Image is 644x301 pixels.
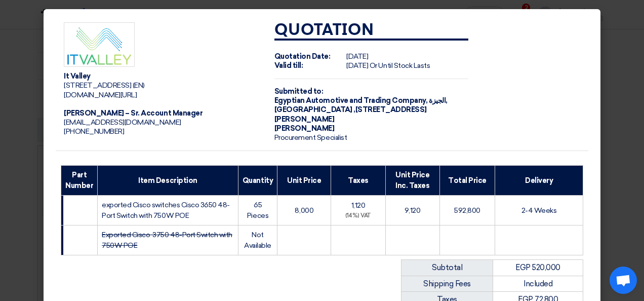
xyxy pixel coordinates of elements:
strong: Quotation Date: [274,52,331,61]
th: Quantity [238,166,277,196]
span: الجيزة, [GEOGRAPHIC_DATA] ,[STREET_ADDRESS][PERSON_NAME] [274,96,448,123]
span: Included [524,279,552,288]
strike: Exported Cisco 3750 48-Port Switch with 750W POE [102,231,232,250]
span: [DATE] [346,52,368,61]
td: Shipping Fees [401,276,493,292]
th: Item Description [98,166,238,196]
span: Not Available [244,231,271,250]
img: Company Logo [64,22,135,67]
span: [STREET_ADDRESS] (EN) [64,81,145,90]
span: [EMAIL_ADDRESS][DOMAIN_NAME] [64,118,181,127]
strong: Quotation [274,22,374,39]
td: Subtotal [401,260,493,276]
th: Unit Price [277,166,331,196]
span: [DATE] [346,61,368,70]
th: Taxes [331,166,385,196]
div: [PERSON_NAME] – Sr. Account Manager [64,109,258,118]
span: [PERSON_NAME] [274,124,335,133]
strong: Valid till: [274,61,303,70]
span: 65 Pieces [247,201,268,220]
span: Procurement Specialist [274,133,347,142]
td: EGP 520,000 [493,260,583,276]
span: 8,000 [295,206,313,215]
span: [PHONE_NUMBER] [64,127,124,136]
span: [DOMAIN_NAME][URL] [64,91,137,99]
span: 9,120 [405,206,421,215]
div: Open chat [610,267,637,294]
div: (14%) VAT [335,212,381,220]
span: 592,800 [454,206,480,215]
th: Part Number [61,166,98,196]
span: Or Until Stock Lasts [370,61,430,70]
span: Egyptian Automotive and Trading Company, [274,96,428,105]
span: 2-4 Weeks [521,206,557,215]
th: Total Price [439,166,495,196]
div: It Valley [64,72,258,81]
strong: Submitted to: [274,87,324,96]
th: Delivery [495,166,583,196]
span: 1,120 [351,201,366,210]
span: exported Cisco switches Cisco 3650 48-Port Switch with 750W POE [102,201,230,220]
th: Unit Price Inc. Taxes [385,166,439,196]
